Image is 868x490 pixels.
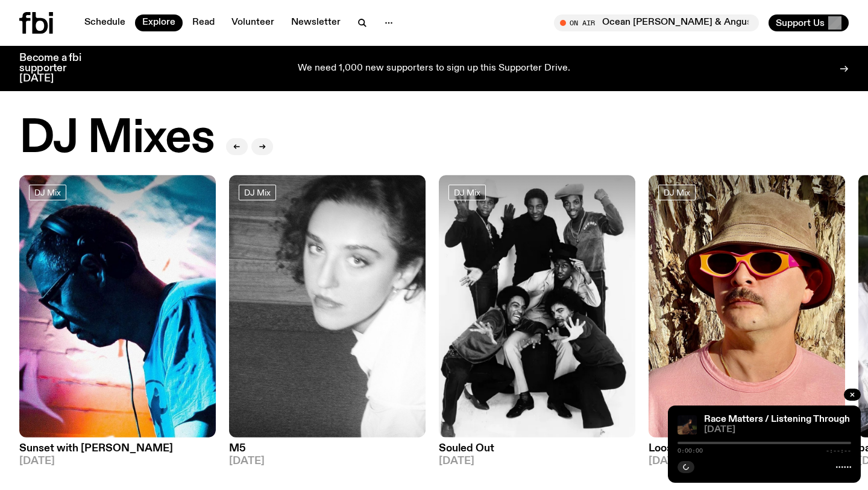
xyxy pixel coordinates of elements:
[678,448,703,454] span: 0:00:00
[776,17,825,28] span: Support Us
[34,188,61,197] span: DJ Mix
[224,14,281,31] a: Volunteer
[678,415,697,434] img: Fetle crouches in a park at night. They are wearing a long brown garment and looking solemnly int...
[658,185,696,200] a: DJ Mix
[448,185,486,200] a: DJ Mix
[19,456,216,466] span: [DATE]
[19,437,216,466] a: Sunset with [PERSON_NAME][DATE]
[664,188,690,197] span: DJ Mix
[439,444,635,454] h3: Souled Out
[185,14,222,31] a: Read
[29,185,66,200] a: DJ Mix
[19,175,216,437] img: Simon Caldwell stands side on, looking downwards. He has headphones on. Behind him is a brightly ...
[826,448,851,454] span: -:--:--
[135,14,183,31] a: Explore
[77,14,133,31] a: Schedule
[649,456,845,466] span: [DATE]
[439,456,635,466] span: [DATE]
[229,444,426,454] h3: M5
[229,175,426,437] img: A black and white photo of Lilly wearing a white blouse and looking up at the camera.
[769,14,849,31] button: Support Us
[244,188,271,197] span: DJ Mix
[19,444,216,454] h3: Sunset with [PERSON_NAME]
[298,63,570,74] p: We need 1,000 new supporters to sign up this Supporter Drive.
[649,175,845,437] img: Tyson stands in front of a paperbark tree wearing orange sunglasses, a suede bucket hat and a pin...
[229,456,426,466] span: [DATE]
[649,444,845,454] h3: Loose Joints
[649,437,845,466] a: Loose Joints[DATE]
[284,14,348,31] a: Newsletter
[229,437,426,466] a: M5[DATE]
[554,14,759,31] button: On AirOcean [PERSON_NAME] & Angus x [DATE] Arvos
[19,116,214,162] h2: DJ Mixes
[704,425,851,434] span: [DATE]
[454,188,480,197] span: DJ Mix
[239,185,276,200] a: DJ Mix
[19,53,96,84] h3: Become a fbi supporter [DATE]
[439,437,635,466] a: Souled Out[DATE]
